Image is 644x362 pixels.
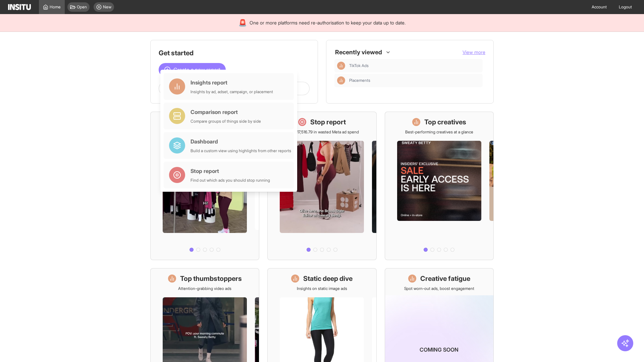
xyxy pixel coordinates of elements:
div: Find out which ads you should stop running [191,178,270,183]
div: Dashboard [191,137,291,145]
div: Insights [337,76,345,84]
div: Build a custom view using highlights from other reports [191,148,291,154]
span: TikTok Ads [349,63,369,68]
span: Open [77,4,87,10]
span: Create a new report [173,66,220,74]
span: Placements [349,78,480,83]
div: Stop report [191,167,270,175]
div: Comparison report [191,108,261,116]
p: Save £17,516.79 in wasted Meta ad spend [285,129,359,135]
span: TikTok Ads [349,63,480,68]
h1: Stop report [310,117,346,127]
h1: Top thumbstoppers [180,274,242,283]
img: Logo [8,4,31,10]
div: Insights report [191,78,273,86]
span: Placements [349,78,370,83]
span: View more [463,49,485,55]
a: Stop reportSave £17,516.79 in wasted Meta ad spend [267,112,376,260]
a: What's live nowSee all active ads instantly [150,112,259,260]
div: 🚨 [238,18,247,27]
span: One or more platforms need re-authorisation to keep your data up to date. [250,19,406,26]
p: Insights on static image ads [297,286,347,291]
div: Compare groups of things side by side [191,119,261,124]
h1: Top creatives [424,117,466,127]
a: Top creativesBest-performing creatives at a glance [385,112,494,260]
p: Attention-grabbing video ads [178,286,231,291]
div: Insights [337,62,345,70]
h1: Get started [159,48,310,58]
button: View more [463,49,485,56]
p: Best-performing creatives at a glance [405,129,473,135]
span: New [103,4,111,10]
h1: Static deep dive [303,274,353,283]
span: Home [50,4,61,10]
button: Create a new report [159,63,226,76]
div: Insights by ad, adset, campaign, or placement [191,89,273,95]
